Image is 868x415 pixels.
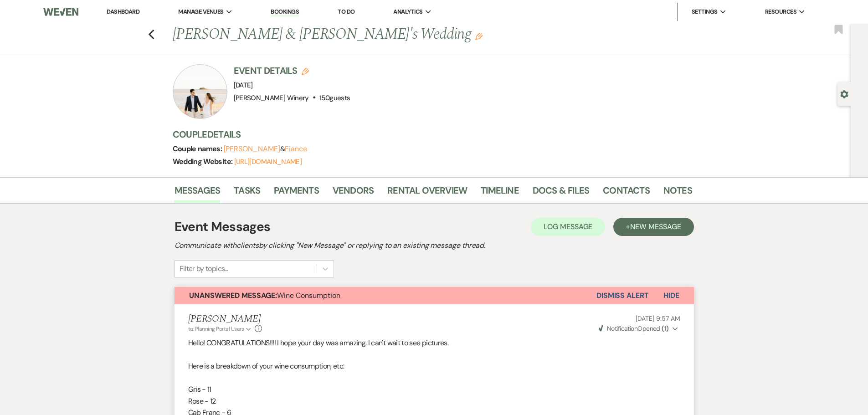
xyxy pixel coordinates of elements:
span: Settings [692,7,718,16]
span: & [224,144,307,154]
span: Notification [607,324,637,333]
span: Couple names: [173,144,224,154]
a: Timeline [481,183,519,203]
h1: [PERSON_NAME] & [PERSON_NAME]'s Wedding [173,24,581,46]
span: [DATE] 9:57 AM [636,314,680,323]
a: To Do [338,8,354,15]
a: Contacts [603,183,650,203]
span: [PERSON_NAME] Winery [234,93,309,102]
div: Filter by topics... [180,263,228,274]
span: Opened [599,324,669,333]
p: Hello! CONGRATULATIONS!!!! I hope your day was amazing. I can't wait to see pictures. [188,337,680,349]
a: Messages [175,183,221,203]
span: Log Message [544,222,592,231]
a: Notes [663,183,692,203]
p: Rose - 12 [188,395,680,407]
h3: Couple Details [173,128,683,141]
strong: ( 1 ) [662,324,668,333]
button: Unanswered Message:Wine Consumption [175,287,596,304]
a: Dashboard [107,8,139,15]
span: Resources [765,7,796,16]
a: Docs & Files [533,183,589,203]
a: Bookings [271,8,299,16]
button: +New Message [613,218,693,236]
button: Fiance [285,145,307,153]
h1: Event Messages [175,217,271,236]
a: Rental Overview [387,183,467,203]
span: Wedding Website: [173,157,234,166]
h3: Event Details [234,64,350,77]
img: Weven Logo [43,2,78,21]
h5: [PERSON_NAME] [188,313,262,325]
h2: Communicate with clients by clicking "New Message" or replying to an existing message thread. [175,240,694,251]
a: [URL][DOMAIN_NAME] [234,157,302,166]
button: Log Message [531,218,605,236]
a: Tasks [234,183,260,203]
span: Analytics [393,7,422,16]
strong: Unanswered Message: [189,291,277,300]
span: to: Planning Portal Users [188,325,244,333]
span: Manage Venues [178,7,223,16]
button: to: Planning Portal Users [188,325,253,333]
button: Hide [649,287,694,304]
span: 150 guests [319,93,350,102]
a: Vendors [333,183,374,203]
button: [PERSON_NAME] [224,145,280,153]
span: Wine Consumption [189,291,340,300]
a: Payments [274,183,319,203]
button: NotificationOpened (1) [597,324,680,333]
span: New Message [630,222,681,231]
button: Dismiss Alert [596,287,649,304]
p: Gris - 11 [188,384,680,395]
button: Edit [475,32,483,40]
span: [DATE] [234,81,253,90]
button: Open lead details [840,89,848,98]
span: Hide [663,291,679,300]
p: Here is a breakdown of your wine consumption, etc: [188,360,680,372]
